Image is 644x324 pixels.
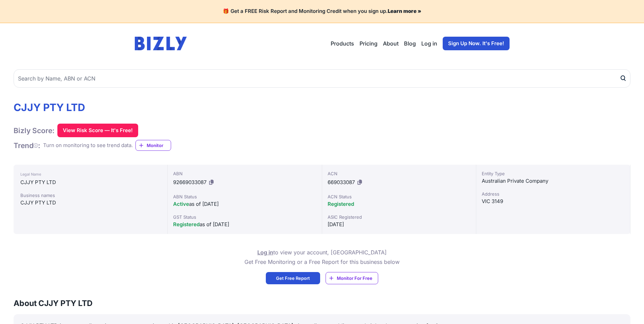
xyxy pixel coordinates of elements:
h3: About CJJY PTY LTD [14,298,630,309]
span: Registered [173,221,200,228]
div: CJJY PTY LTD [20,199,161,207]
div: [DATE] [328,220,471,229]
div: ACN Status [328,193,471,200]
div: as of [DATE] [173,220,316,229]
div: ABN Status [173,193,316,200]
span: Monitor For Free [337,275,372,282]
div: Australian Private Company [482,177,625,185]
a: Monitor For Free [326,272,378,284]
button: Products [331,39,354,48]
span: Get Free Report [276,275,310,282]
div: Legal Name [20,170,161,178]
a: Blog [404,39,416,48]
a: Pricing [360,39,378,48]
span: Monitor [147,142,171,149]
div: Turn on monitoring to see trend data. [43,142,133,149]
a: Monitor [135,140,171,151]
a: Get Free Report [266,272,320,284]
div: as of [DATE] [173,200,316,208]
div: ASIC Registered [328,214,471,220]
div: Address [482,191,625,197]
h1: Trend : [14,141,40,150]
span: Registered [328,201,354,207]
span: Active [173,201,189,207]
div: Business names [20,192,161,199]
div: ACN [328,170,471,177]
button: View Risk Score — It's Free! [57,124,138,137]
input: Search by Name, ABN or ACN [14,69,630,88]
a: Sign Up Now. It's Free! [443,37,510,50]
a: Log in [257,249,273,256]
a: About [383,39,399,48]
a: Learn more » [388,8,421,14]
h1: Bizly Score: [14,126,55,135]
h4: 🎁 Get a FREE Risk Report and Monitoring Credit when you sign up. [8,8,636,15]
div: Entity Type [482,170,625,177]
div: VIC 3149 [482,197,625,205]
div: GST Status [173,214,316,220]
a: Log in [421,39,437,48]
p: to view your account, [GEOGRAPHIC_DATA] Get Free Monitoring or a Free Report for this business below [244,248,400,267]
h1: CJJY PTY LTD [14,101,171,113]
span: 669033087 [328,179,355,185]
div: ABN [173,170,316,177]
div: CJJY PTY LTD [20,178,161,186]
span: 92669033087 [173,179,206,185]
